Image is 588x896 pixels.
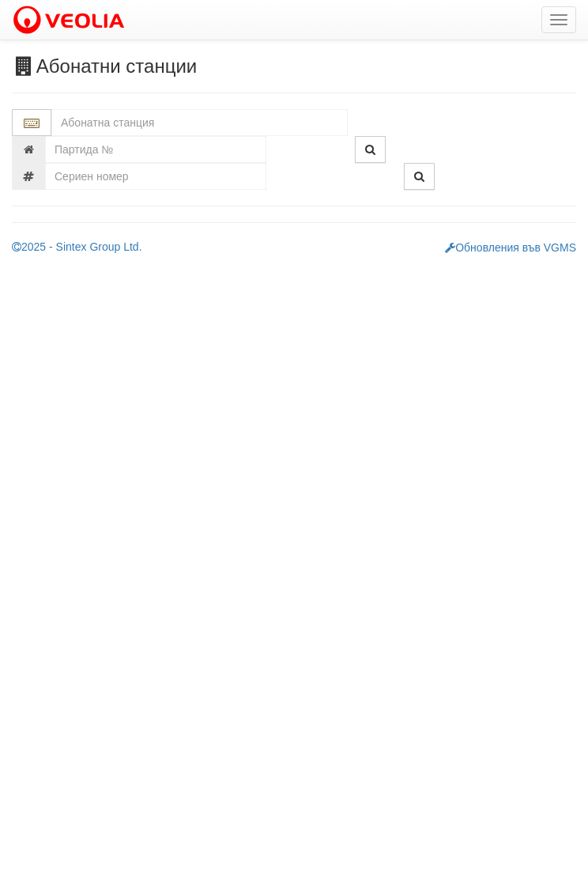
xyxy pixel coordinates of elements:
a: 2025 - Sintex Group Ltd. [12,240,142,253]
h3: Абонатни станции [12,56,576,77]
img: VeoliaLogo.png [12,4,132,37]
a: Обновления във VGMS [445,241,576,254]
input: Сериен номер [45,163,266,190]
input: Абонатна станция [51,109,348,136]
input: Партида № [45,136,266,163]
